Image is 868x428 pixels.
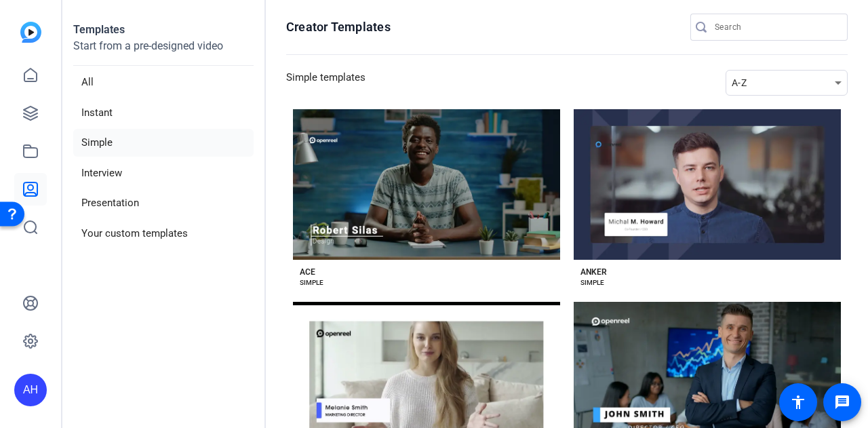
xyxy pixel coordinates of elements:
[790,394,806,410] mat-icon: accessibility
[286,19,391,35] h1: Creator Templates
[732,77,747,88] span: A-Z
[14,374,47,406] div: AH
[300,267,315,277] div: ACE
[73,189,254,217] li: Presentation
[73,129,254,157] li: Simple
[834,394,850,410] mat-icon: message
[293,109,560,260] button: Template image
[73,220,254,248] li: Your custom templates
[574,109,841,260] button: Template image
[73,38,254,66] p: Start from a pre-designed video
[20,22,41,43] img: blue-gradient.svg
[300,277,323,288] div: SIMPLE
[73,69,254,96] li: All
[73,159,254,187] li: Interview
[715,19,837,35] input: Search
[580,267,607,277] div: ANKER
[286,70,366,96] h3: Simple templates
[73,99,254,127] li: Instant
[73,23,125,36] strong: Templates
[580,277,604,288] div: SIMPLE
